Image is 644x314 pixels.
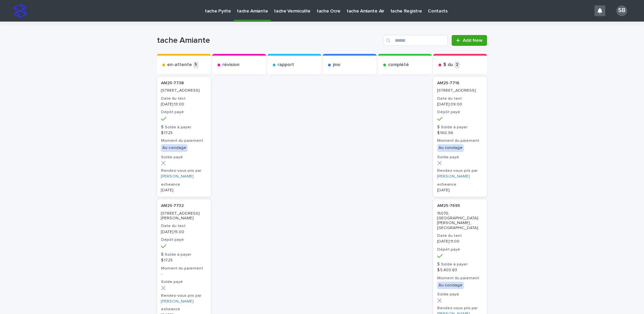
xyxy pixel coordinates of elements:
[437,109,483,115] h3: Dépôt payé
[157,77,211,197] a: AM25-7738 [STREET_ADDRESS]Date du test[DATE] 13:00Dépôt payé$ Solde à payer$ 17.25Moment du paiem...
[161,138,207,144] h3: Moment du paiement
[161,223,207,229] h3: Date du test
[161,307,207,312] h3: echeance
[437,81,483,86] p: AM25-7716
[157,36,381,45] h1: tache Amiante
[161,258,207,263] p: $ 17.25
[616,5,627,16] div: SB
[443,62,453,68] p: $ du
[437,211,483,231] p: 15070, [GEOGRAPHIC_DATA][PERSON_NAME] , [GEOGRAPHIC_DATA]
[437,174,470,179] a: [PERSON_NAME]
[161,81,207,86] p: AM25-7738
[463,38,483,43] span: Add New
[161,102,207,107] p: [DATE] 13:00
[437,203,483,208] p: AM25-7695
[161,188,207,193] p: [DATE]
[437,168,483,174] h3: Rendez-vous pris par
[437,96,483,101] h3: Date du test
[161,109,207,115] h3: Dépôt payé
[437,282,464,289] div: Au sondage
[384,35,448,46] input: Search
[437,306,483,311] h3: Rendez-vous pris par
[161,266,207,271] h3: Moment du paiement
[161,96,207,101] h3: Date du test
[222,62,239,68] p: révision
[161,125,207,130] h3: $ Solde à payer
[278,62,294,68] p: rapport
[161,299,193,304] a: [PERSON_NAME]
[161,252,207,257] h3: $ Solde à payer
[454,61,460,68] p: 2
[437,233,483,239] h3: Date du test
[193,61,198,68] p: 5
[161,131,207,135] p: $ 17.25
[161,279,207,285] h3: Solde payé
[388,62,409,68] p: complété
[452,35,487,46] a: Add New
[13,4,27,18] img: stacker-logo-s-only.png
[437,88,483,93] p: [STREET_ADDRESS]
[333,62,341,68] p: jmo
[161,211,207,221] p: [STREET_ADDRESS][PERSON_NAME]
[437,144,464,152] div: Au sondage
[437,262,483,267] h3: $ Solde à payer
[167,62,192,68] p: en-attente
[437,292,483,297] h3: Solde payé
[433,77,487,197] a: AM25-7716 [STREET_ADDRESS]Date du test[DATE] 09:00Dépôt payé$ Solde à payer$ 160.96Moment du paie...
[437,138,483,144] h3: Moment du paiement
[161,237,207,243] h3: Dépôt payé
[161,144,188,152] div: Au sondage
[161,168,207,174] h3: Rendez-vous pris par
[161,272,207,277] p: -
[161,203,207,208] p: AM25-7732
[161,230,207,234] p: [DATE] 15:00
[161,155,207,160] h3: Solde payé
[437,102,483,107] p: [DATE] 09:00
[437,268,483,273] p: $ 5,403.83
[161,182,207,187] h3: echeance
[437,131,483,135] p: $ 160.96
[437,239,483,244] p: [DATE] 11:00
[161,174,193,179] a: [PERSON_NAME]
[437,247,483,252] h3: Dépôt payé
[161,88,207,93] p: [STREET_ADDRESS]
[437,125,483,130] h3: $ Solde à payer
[437,276,483,281] h3: Moment du paiement
[437,188,483,193] p: [DATE]
[437,155,483,160] h3: Solde payé
[437,182,483,187] h3: echeance
[161,293,207,299] h3: Rendez-vous pris par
